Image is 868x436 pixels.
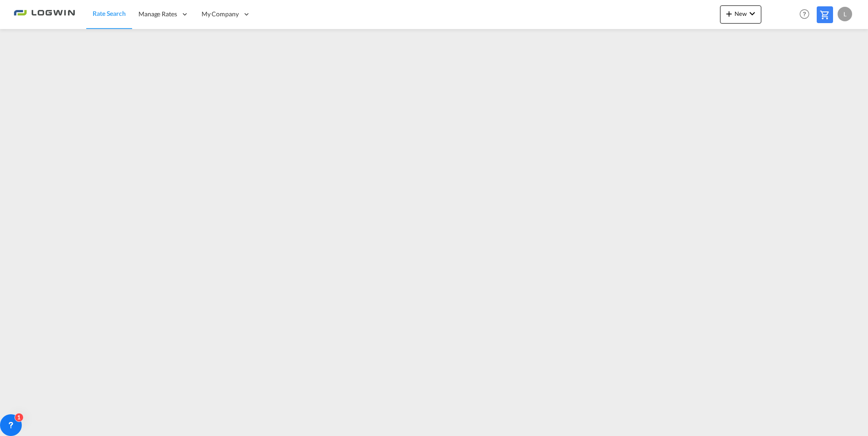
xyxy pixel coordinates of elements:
[838,7,852,21] div: L
[797,6,817,23] div: Help
[138,10,177,19] span: Manage Rates
[797,6,812,22] span: Help
[202,10,239,19] span: My Company
[720,5,761,24] button: icon-plus 400-fgNewicon-chevron-down
[14,4,75,24] img: 2761ae10d95411efa20a1f5e0282d2d7.png
[724,8,735,19] md-icon: icon-plus 400-fg
[724,10,758,17] span: New
[93,10,126,17] span: Rate Search
[747,8,758,19] md-icon: icon-chevron-down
